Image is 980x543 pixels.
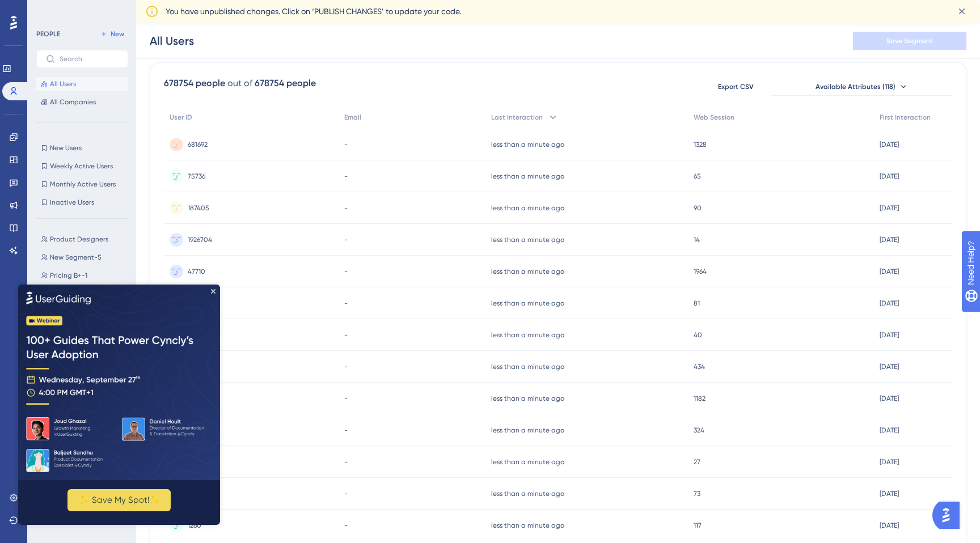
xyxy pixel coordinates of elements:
[344,140,348,149] span: -
[344,330,348,340] span: -
[694,113,734,122] span: Web Session
[49,205,153,227] button: ✨ Save My Spot!✨
[344,521,348,530] span: -
[227,77,252,90] div: out of
[188,203,209,213] span: 187405
[694,457,700,466] span: 27
[36,95,128,109] button: All Companies
[491,394,564,402] time: less than a minute ago
[50,271,87,280] span: Pricing B+-1
[344,457,348,466] span: -
[491,299,564,307] time: less than a minute ago
[880,204,899,212] time: [DATE]
[36,269,135,282] button: Pricing B+-1
[344,267,348,276] span: -
[491,426,564,434] time: less than a minute ago
[816,82,895,91] span: Available Attributes (118)
[188,140,208,149] span: 681692
[880,141,899,149] time: [DATE]
[50,180,116,189] span: Monthly Active Users
[694,330,702,340] span: 40
[880,299,899,307] time: [DATE]
[491,268,564,275] time: less than a minute ago
[344,113,361,122] span: Email
[880,490,899,498] time: [DATE]
[491,521,564,529] time: less than a minute ago
[96,27,128,41] button: New
[344,235,348,244] span: -
[50,79,76,88] span: All Users
[50,198,94,207] span: Inactive Users
[694,140,707,149] span: 1328
[694,362,705,371] span: 434
[188,235,212,244] span: 1926704
[886,36,933,45] span: Save Segment
[880,426,899,434] time: [DATE]
[36,251,135,264] button: New Segment-5
[771,78,952,96] button: Available Attributes (118)
[344,394,348,403] span: -
[880,236,899,244] time: [DATE]
[880,172,899,180] time: [DATE]
[880,331,899,339] time: [DATE]
[344,299,348,308] span: -
[694,489,700,498] span: 73
[344,489,348,498] span: -
[188,172,205,181] span: 75736
[491,236,564,244] time: less than a minute ago
[491,172,564,180] time: less than a minute ago
[694,299,700,308] span: 81
[491,204,564,212] time: less than a minute ago
[166,5,461,18] span: You have unpublished changes. Click on ‘PUBLISH CHANGES’ to update your code.
[344,172,348,181] span: -
[36,141,128,155] button: New Users
[491,363,564,371] time: less than a minute ago
[170,113,192,122] span: User ID
[193,5,197,9] div: Close Preview
[694,172,701,181] span: 65
[60,55,119,63] input: Search
[880,521,899,529] time: [DATE]
[694,235,700,244] span: 14
[491,331,564,339] time: less than a minute ago
[255,77,316,90] div: 678754 people
[491,141,564,149] time: less than a minute ago
[344,426,348,435] span: -
[50,235,108,244] span: Product Designers
[694,521,702,530] span: 117
[50,97,96,107] span: All Companies
[36,159,128,173] button: Weekly Active Users
[188,521,201,530] span: 1260
[36,232,135,246] button: Product Designers
[188,267,205,276] span: 47710
[880,113,931,122] span: First Interaction
[707,78,764,96] button: Export CSV
[111,29,124,39] span: New
[50,143,82,152] span: New Users
[694,394,706,403] span: 1182
[880,458,899,466] time: [DATE]
[694,203,702,213] span: 90
[718,82,754,91] span: Export CSV
[27,3,71,16] span: Need Help?
[491,458,564,466] time: less than a minute ago
[694,426,704,435] span: 324
[36,29,60,39] div: PEOPLE
[50,162,113,171] span: Weekly Active Users
[491,490,564,498] time: less than a minute ago
[880,363,899,371] time: [DATE]
[932,498,966,532] iframe: UserGuiding AI Assistant Launcher
[344,362,348,371] span: -
[36,77,128,91] button: All Users
[150,33,194,49] div: All Users
[164,77,225,90] div: 678754 people
[50,253,102,262] span: New Segment-5
[36,177,128,191] button: Monthly Active Users
[36,196,128,209] button: Inactive Users
[880,268,899,275] time: [DATE]
[491,113,543,122] span: Last Interaction
[694,267,707,276] span: 1964
[344,203,348,213] span: -
[880,394,899,402] time: [DATE]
